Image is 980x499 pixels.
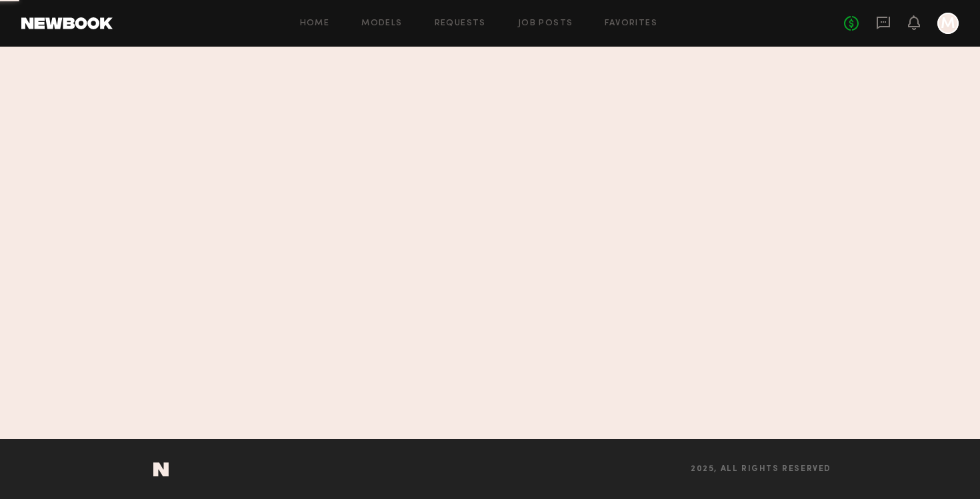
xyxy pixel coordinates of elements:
span: 2025, all rights reserved [691,465,831,474]
a: Job Posts [518,19,573,28]
a: Favorites [605,19,657,28]
a: M [937,13,959,34]
a: Models [361,19,402,28]
a: Home [300,19,330,28]
a: Requests [435,19,486,28]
